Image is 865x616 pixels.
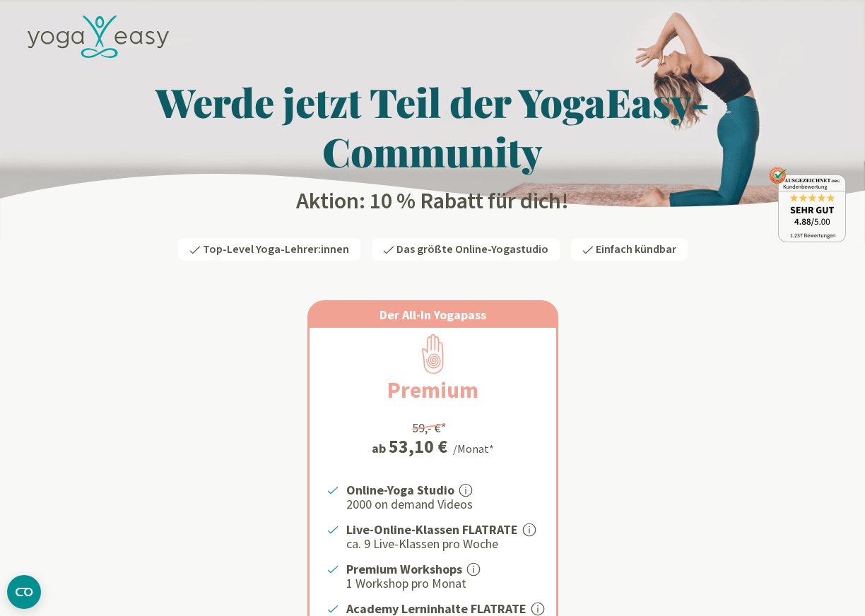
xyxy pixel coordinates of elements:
img: ausgezeichnet_badge.png [769,167,846,242]
h2: Aktion: 10 % Rabatt für dich! [19,187,846,215]
span: Einfach kündbar [596,242,676,257]
span: Top-Level Yoga-Lehrer:innen [203,242,349,257]
p: ca. 9 Live-Klassen pro Woche [346,535,539,552]
span: ab [372,439,389,458]
span: Der All-In Yogapass [379,307,486,323]
div: /Monat* [453,440,494,457]
div: 53,10 € [389,437,447,456]
p: 2000 on demand Videos [346,496,539,513]
strong: Online-Yoga Studio [346,482,454,498]
p: 1 Workshop pro Monat [346,575,539,592]
button: CMP-Widget öffnen [7,575,41,609]
strong: Premium Workshops [346,561,462,577]
h1: Werde jetzt Teil der YogaEasy-Community [19,77,846,176]
strong: Live-Online-Klassen FLATRATE [346,521,518,538]
div: 59,- €* [412,418,447,437]
h2: Premium [353,373,512,407]
span: Das größte Online-Yogastudio [396,242,548,257]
